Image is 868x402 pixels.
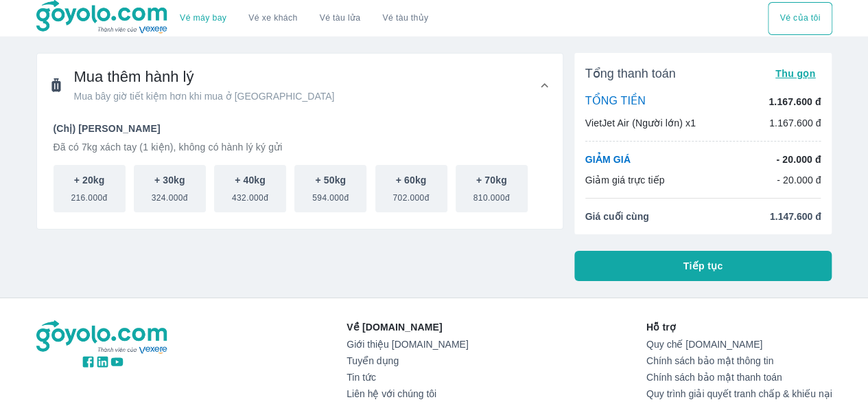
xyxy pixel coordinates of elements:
button: + 60kg702.000đ [375,165,447,212]
a: Tin tức [347,372,468,383]
button: Thu gọn [770,64,821,83]
a: Vé máy bay [180,13,226,23]
span: 432.000đ [232,187,268,203]
button: Vé tàu thủy [371,2,439,35]
a: Quy trình giải quyết tranh chấp & khiếu nại [646,388,832,399]
a: Vé xe khách [248,13,297,23]
span: Thu gọn [775,68,816,79]
p: + 40kg [235,173,266,187]
p: VietJet Air (Người lớn) x1 [585,116,696,130]
p: + 50kg [315,173,346,187]
span: 216.000đ [71,187,107,203]
p: - 20.000 đ [777,173,821,187]
p: Đã có 7kg xách tay (1 kiện), không có hành lý ký gửi [54,140,546,154]
p: Hỗ trợ [646,320,832,334]
button: + 30kg324.000đ [134,165,206,212]
p: + 70kg [476,173,507,187]
a: Chính sách bảo mật thông tin [646,355,832,366]
p: GIẢM GIÁ [585,153,631,166]
p: 1.167.600 đ [769,116,821,130]
p: + 30kg [154,173,185,187]
p: TỔNG TIỀN [585,94,646,109]
p: (Chị) [PERSON_NAME] [54,122,546,135]
p: - 20.000 đ [776,153,821,166]
button: + 70kg810.000đ [456,165,528,212]
span: Mua thêm hành lý [74,67,335,87]
button: Vé của tôi [768,2,832,35]
a: Giới thiệu [DOMAIN_NAME] [347,339,468,350]
p: 1.167.600 đ [769,95,821,109]
button: + 40kg432.000đ [214,165,286,212]
p: Về [DOMAIN_NAME] [347,320,468,334]
p: + 20kg [74,173,105,187]
span: Tiếp tục [683,259,723,273]
a: Quy chế [DOMAIN_NAME] [646,339,832,350]
div: scrollable baggage options [54,165,546,212]
span: Tổng thanh toán [585,65,676,82]
span: 810.000đ [473,187,510,203]
span: 594.000đ [312,187,349,203]
a: Liên hệ với chúng tôi [347,388,468,399]
div: Mua thêm hành lýMua bây giờ tiết kiệm hơn khi mua ở [GEOGRAPHIC_DATA] [37,117,563,229]
p: + 60kg [396,173,427,187]
div: choose transportation mode [768,2,832,35]
p: Giảm giá trực tiếp [585,173,665,187]
button: + 20kg216.000đ [54,165,126,212]
a: Chính sách bảo mật thanh toán [646,372,832,383]
div: Mua thêm hành lýMua bây giờ tiết kiệm hơn khi mua ở [GEOGRAPHIC_DATA] [37,54,563,117]
span: 702.000đ [392,187,429,203]
a: Vé tàu lửa [309,2,372,35]
span: Giá cuối cùng [585,210,649,223]
a: Tuyển dụng [347,355,468,366]
div: choose transportation mode [169,2,439,35]
button: Tiếp tục [574,251,832,281]
button: + 50kg594.000đ [294,165,366,212]
span: 1.147.600 đ [770,210,821,223]
span: 324.000đ [152,187,188,203]
img: logo [36,320,169,355]
span: Mua bây giờ tiết kiệm hơn khi mua ở [GEOGRAPHIC_DATA] [74,89,335,103]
